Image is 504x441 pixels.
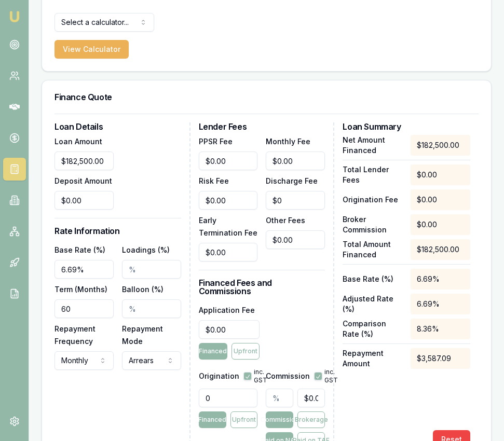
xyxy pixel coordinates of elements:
[343,214,402,235] p: Broker Commission
[199,137,233,146] label: PPSR Fee
[199,306,255,314] label: Application Fee
[266,411,293,428] button: Commission
[266,191,325,210] input: $
[411,214,470,235] div: $0.00
[199,243,258,261] input: $
[199,191,258,210] input: $
[411,319,470,339] div: 8.36%
[55,151,114,170] input: $
[343,348,402,369] p: Repayment Amount
[343,239,402,260] p: Total Amount Financed
[55,40,129,59] button: View Calculator
[122,299,181,318] input: %
[411,269,470,290] div: 6.69%
[343,319,402,339] p: Comparison Rate (%)
[55,137,102,146] label: Loan Amount
[55,176,112,185] label: Deposit Amount
[55,324,96,346] label: Repayment Frequency
[122,245,170,254] label: Loadings (%)
[343,164,402,185] p: Total Lender Fees
[343,294,402,314] p: Adjusted Rate (%)
[297,411,325,428] button: Brokerage
[343,274,402,284] p: Base Rate (%)
[411,189,470,210] div: $0.00
[411,164,470,185] div: $0.00
[266,216,305,225] label: Other Fees
[411,239,470,260] div: $182,500.00
[314,368,338,384] div: inc. GST
[199,320,260,339] input: $
[199,279,325,295] h3: Financed Fees and Commissions
[199,373,239,380] label: Origination
[266,373,310,380] label: Commission
[122,260,181,279] input: %
[411,135,470,156] div: $182,500.00
[122,285,164,294] label: Balloon (%)
[55,93,479,101] h3: Finance Quote
[8,10,21,23] img: emu-icon-u.png
[230,411,258,428] button: Upfront
[55,260,114,279] input: %
[266,137,310,146] label: Monthly Fee
[55,191,114,210] input: $
[343,122,470,131] h3: Loan Summary
[243,368,267,384] div: inc. GST
[199,343,227,360] button: Financed
[199,151,258,170] input: $
[266,389,293,407] input: %
[266,176,318,185] label: Discharge Fee
[55,227,181,235] h3: Rate Information
[343,195,402,205] p: Origination Fee
[55,245,105,254] label: Base Rate (%)
[199,216,257,237] label: Early Termination Fee
[199,122,325,131] h3: Lender Fees
[266,230,325,249] input: $
[231,343,260,360] button: Upfront
[411,294,470,314] div: 6.69%
[266,151,325,170] input: $
[122,324,163,346] label: Repayment Mode
[55,122,181,131] h3: Loan Details
[343,135,402,156] p: Net Amount Financed
[199,411,226,428] button: Financed
[199,176,229,185] label: Risk Fee
[411,348,470,369] div: $3,587.09
[55,285,107,294] label: Term (Months)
